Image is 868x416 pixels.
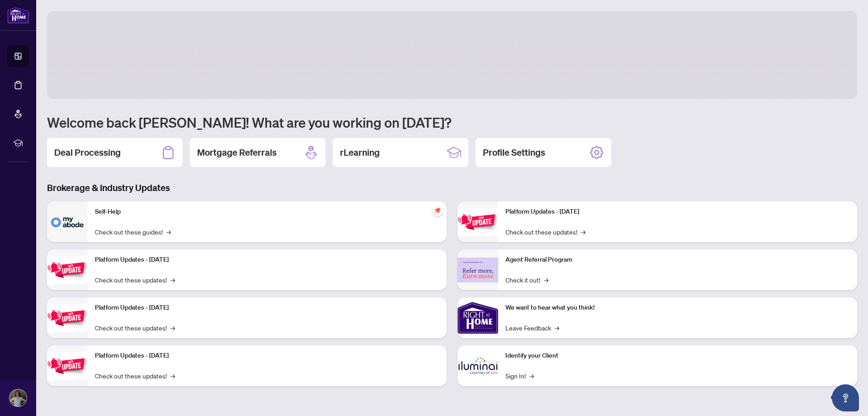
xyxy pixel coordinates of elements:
h1: Welcome back [PERSON_NAME]! What are you working on [DATE]? [47,114,857,131]
img: Platform Updates - July 8, 2025 [47,352,88,380]
img: logo [7,7,29,24]
span: → [544,275,548,285]
a: Check out these updates!→ [95,371,175,381]
a: Check out these guides!→ [95,227,171,237]
a: Check out these updates!→ [505,227,585,237]
p: Platform Updates - [DATE] [95,351,439,361]
a: Check it out!→ [505,275,548,285]
p: Identify your Client [505,351,850,361]
img: Profile Icon [9,389,27,406]
p: Self-Help [95,207,439,217]
button: Open asap [832,384,859,411]
p: We want to hear what you think! [505,303,850,313]
span: → [170,371,175,381]
h2: Mortgage Referrals [197,146,277,159]
span: → [555,323,559,333]
span: → [166,227,171,237]
a: Leave Feedback→ [505,323,559,333]
h2: Profile Settings [483,146,545,159]
h2: rLearning [340,146,380,159]
a: Check out these updates!→ [95,323,175,333]
h2: Deal Processing [54,146,121,159]
img: Self-Help [47,201,88,242]
img: Agent Referral Program [458,258,498,282]
img: Identify your Client [458,345,498,386]
img: Platform Updates - July 21, 2025 [47,304,88,332]
span: → [170,275,175,285]
p: Platform Updates - [DATE] [505,207,850,217]
p: Platform Updates - [DATE] [95,255,439,265]
p: Agent Referral Program [505,255,850,265]
a: Check out these updates!→ [95,275,175,285]
p: Platform Updates - [DATE] [95,303,439,313]
a: Sign In!→ [505,371,534,381]
h3: Brokerage & Industry Updates [47,182,857,194]
span: pushpin [432,205,443,216]
img: Platform Updates - June 23, 2025 [458,208,498,236]
span: → [581,227,585,237]
img: We want to hear what you think! [458,297,498,338]
span: → [529,371,534,381]
span: → [170,323,175,333]
img: Platform Updates - September 16, 2025 [47,256,88,284]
